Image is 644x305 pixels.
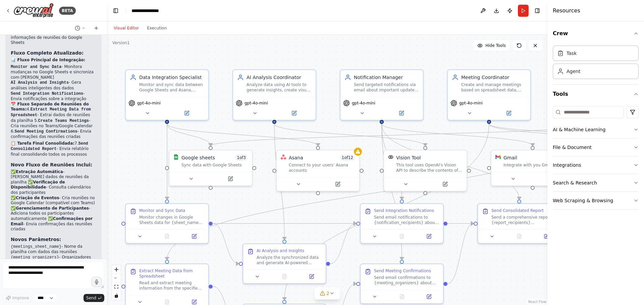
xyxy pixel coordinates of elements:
[388,154,393,160] img: VisionTool
[505,232,534,240] button: No output available
[257,255,322,265] div: Analyze the synchronized data and generate AI-powered insights about {analysis_focus}. Use vision...
[11,237,61,242] strong: Novos Parâmetros:
[374,208,434,213] div: Send Integration Notifications
[12,295,29,301] span: Improve
[247,74,312,81] div: AI Analysis Coordinator
[270,273,299,281] button: No output available
[14,129,77,134] code: Send Meeting Confirmations
[112,265,121,274] button: zoom in
[567,50,577,57] div: Task
[426,180,464,188] button: Open in side panel
[495,154,501,160] img: Gmail
[232,69,316,121] div: AI Analysis CoordinatorAnalyze data using AI tools to generate insights, create visual content wh...
[173,154,179,160] img: Google Sheets
[143,24,171,32] button: Execution
[169,150,253,186] div: Google SheetsGoogle sheets1of3Sync data with Google Sheets
[164,124,170,200] g: Edge from 0ffc772e-4ba1-4d72-96e2-1b8b592f510f to 23cbe198-fb4d-49be-9166-cac45034c7ef
[461,82,526,93] div: Create and manage meetings based on spreadsheet data, coordinating schedules and ensuring all par...
[314,287,340,300] button: 2
[112,291,121,300] button: toggle interactivity
[11,64,96,80] li: - Monitora mudanças no Google Sheets e sincroniza com [PERSON_NAME]
[567,68,580,75] div: Agent
[528,300,546,304] a: React Flow attribution
[16,206,89,211] strong: Gerenciamento de Participantes
[491,215,556,225] div: Send a comprehensive report to {report_recipients} consolidating all integration activities: data...
[352,100,375,106] span: gpt-4o-mini
[535,232,558,240] button: Open in side panel
[383,150,467,192] div: VisionToolVision ToolThis tool uses OpenAI's Vision API to describe the contents of an image.
[11,80,96,91] li: - Gera análises inteligentes dos dados
[330,220,356,267] g: Edge from f145f84b-5d5a-48c6-a37c-4a616d36a3d3 to 5e665f19-bc30-453f-8a5d-1e21527a83c5
[182,232,206,240] button: Open in side panel
[125,69,209,121] div: Data Integration SpecialistMonitor and sync data between Google Sheets and Asana, identifying cha...
[213,220,239,267] g: Edge from 23cbe198-fb4d-49be-9166-cac45034c7ef to f145f84b-5d5a-48c6-a37c-4a616d36a3d3
[257,248,304,253] div: AI Analysis and Insights
[11,29,96,46] li: - Extrai informações de reuniões do Google Sheets
[319,180,357,188] button: Open in side panel
[86,295,96,301] span: Send
[553,174,639,192] button: Search & Research
[164,124,600,260] g: Edge from fb5b3649-99fb-4931-bccf-a6995482995b to 73f01082-a71a-4127-8155-bc36c1e7f42a
[11,180,65,190] strong: Verificação de Disponibilidade
[417,232,440,240] button: Open in side panel
[388,293,416,301] button: No output available
[326,290,329,297] span: 2
[139,208,185,213] div: Monitor and Sync Data
[289,154,303,161] div: Asana
[112,265,121,300] div: React Flow controls
[289,162,355,173] div: Connect to your users’ Asana accounts
[11,102,96,140] p: 4. - Extrai dados de reuniões da planilha 5. - Cria reuniões no Teams/Google Calendar 6. - Envia ...
[13,3,54,18] img: Logo
[553,103,639,215] div: Tools
[164,124,321,146] g: Edge from 0ffc772e-4ba1-4d72-96e2-1b8b592f510f to da97e3e9-c242-4053-a6d2-0e6db8aa5687
[271,124,288,240] g: Edge from 274dca9d-3a9d-4f23-ac1a-d7478adc9957 to f145f84b-5d5a-48c6-a37c-4a616d36a3d3
[131,7,165,14] nav: breadcrumb
[461,74,526,81] div: Meeting Coordinator
[553,139,639,156] button: File & Document
[473,40,510,51] button: Hide Tools
[110,24,143,32] button: Visual Editor
[11,91,83,96] code: Send Integration Notifications
[112,283,121,291] button: fit view
[491,150,575,186] div: GmailGmailIntegrate with you Gmail
[374,275,439,286] div: Send email confirmations to {meeting_organizers} about the successfully created Teams meetings. I...
[378,124,405,200] g: Edge from 7271c076-9a42-4c6d-b9d0-eee16076666b to 5e665f19-bc30-453f-8a5d-1e21527a83c5
[491,208,544,213] div: Send Consolidated Report
[447,220,474,287] g: Edge from 25b4c0e9-468a-41b2-a516-dd4b8a9d5924 to adfe0264-0998-4748-b130-d6ee16ef6f54
[533,6,542,15] button: Hide right sidebar
[553,121,639,138] button: AI & Machine Learning
[125,203,209,244] div: Monitor and Sync DataMonitor changes in Google Sheets data for {sheet_name} and automatically cre...
[247,82,312,93] div: Analyze data using AI tools to generate insights, create visual content when needed, and prepare ...
[139,268,204,279] div: Extract Meeting Data from Spreadsheet
[374,215,439,225] div: Send email notifications to {notification_recipients} about the integration results, data synchro...
[553,156,639,174] button: Integrations
[275,109,313,117] button: Open in side panel
[281,154,286,160] img: Asana
[553,7,580,15] h4: Resources
[360,203,444,244] div: Send Integration NotificationsSend email notifications to {notification_recipients} about the int...
[112,40,130,46] div: Version 1
[374,268,431,274] div: Send Meeting Confirmations
[11,141,96,157] p: 7. - Envia relatório final consolidando todos os processos
[382,109,420,117] button: Open in side panel
[447,69,531,121] div: Meeting CoordinatorCreate and manage meetings based on spreadsheet data, coordinating schedules a...
[111,6,120,15] button: Hide left sidebar
[11,244,96,255] li: - Nome da planilha com dados das reuniões
[11,91,96,102] li: - Envia notificações sobre a integração
[378,124,523,200] g: Edge from 7271c076-9a42-4c6d-b9d0-eee16076666b to adfe0264-0998-4748-b130-d6ee16ef6f54
[139,215,204,225] div: Monitor changes in Google Sheets data for {sheet_name} and automatically create or update corresp...
[396,162,463,173] div: This tool uses OpenAI's Vision API to describe the contents of an image.
[168,109,206,117] button: Open in side panel
[553,43,639,84] div: Crew
[211,175,249,183] button: Open in side panel
[91,24,102,32] button: Start a new chat
[139,82,204,93] div: Monitor and sync data between Google Sheets and Asana, identifying changes and updates that requi...
[84,294,104,302] button: Send
[503,154,517,161] div: Gmail
[11,65,61,69] code: Monitor and Sync Data
[459,100,483,106] span: gpt-4o-mini
[388,232,416,240] button: No output available
[447,220,474,227] g: Edge from 5e665f19-bc30-453f-8a5d-1e21527a83c5 to adfe0264-0998-4748-b130-d6ee16ef6f54
[503,162,570,168] div: Integrate with you Gmail
[11,141,88,152] code: Send Consolidated Report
